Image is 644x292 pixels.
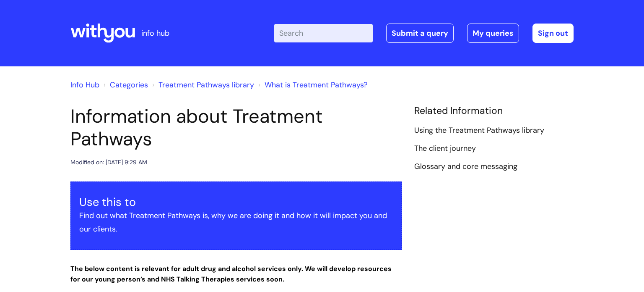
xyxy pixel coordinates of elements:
[70,80,99,90] a: Info Hub
[274,24,373,42] input: Search
[101,78,148,92] li: Solution home
[110,80,148,90] a: Categories
[79,209,393,236] p: Find out what Treatment Pathways is, why we are doing it and how it will impact you and our clients.
[150,78,254,92] li: Treatment Pathways library
[414,161,517,172] a: Glossary and core messaging
[274,24,574,43] div: | -
[414,105,574,117] h4: Related Information
[386,24,454,43] a: Submit a query
[256,78,367,92] li: What is Treatment Pathways?
[467,24,519,43] a: My queries
[141,26,169,40] p: info hub
[265,80,367,90] a: What is Treatment Pathways?
[158,80,254,90] a: Treatment Pathways library
[70,105,402,150] h1: Information about Treatment Pathways
[532,24,574,43] a: Sign out
[79,195,393,209] h3: Use this to
[70,264,392,284] strong: The below content is relevant for adult drug and alcohol services only. We will develop resources...
[414,143,476,154] a: The client journey
[414,125,544,136] a: Using the Treatment Pathways library
[70,157,147,168] div: Modified on: [DATE] 9:29 AM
